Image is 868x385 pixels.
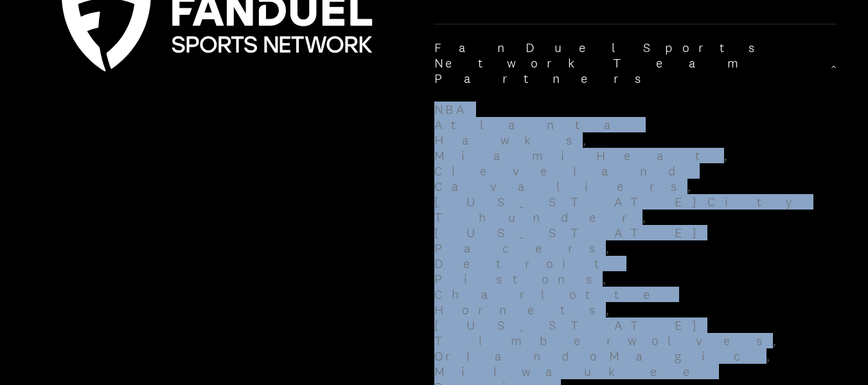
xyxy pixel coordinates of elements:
a: Detroit Pistons [434,256,650,287]
a: [US_STATE] Timberwolves [434,318,820,348]
a: [US_STATE] City Thunder [434,194,810,225]
p: NBA [434,102,838,117]
a: Orlando Magic [434,348,814,364]
a: Atlanta Hawks [434,117,642,148]
a: [US_STATE] Pacers [434,225,704,256]
a: Charlotte Hornets [434,287,676,318]
a: Cleveland Cavaliers [434,163,735,194]
a: Miami Heat [434,148,772,163]
h2: FanDuel Sports Network Team Partners [434,40,831,86]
